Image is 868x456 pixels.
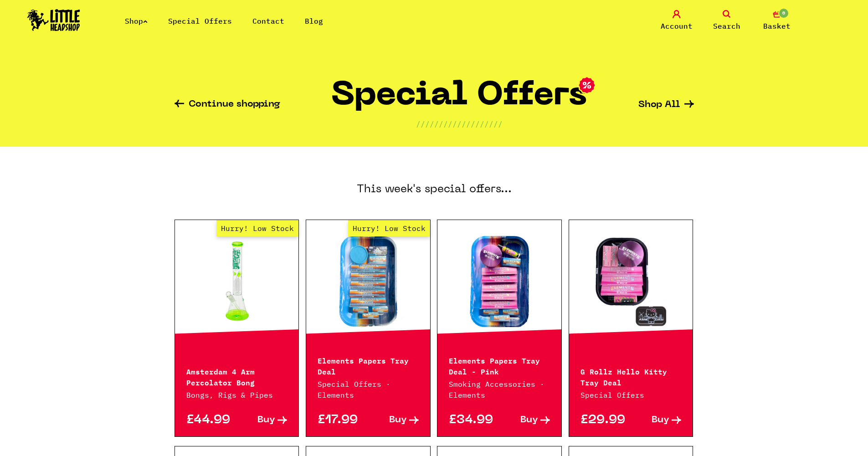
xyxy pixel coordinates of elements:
span: Account [661,20,693,31]
p: £44.99 [186,415,237,425]
p: Smoking Accessories · Elements [449,379,550,400]
a: Hurry! Low Stock [175,236,299,327]
img: Little Head Shop Logo [27,9,80,31]
h1: Special Offers [331,81,587,118]
a: Buy [499,415,550,425]
h3: This week's special offers... [175,147,694,220]
p: /////////////////// [416,118,503,129]
a: 0 Basket [754,10,800,31]
span: Buy [652,415,669,425]
span: Hurry! Low Stock [216,220,298,236]
a: Contact [252,16,284,26]
span: Buy [389,415,407,425]
p: Special Offers · Elements [318,379,419,400]
p: G Rollz Hello Kitty Tray Deal [580,365,682,387]
span: Hurry! Low Stock [348,220,430,236]
p: Amsterdam 4 Arm Percolator Bong [186,365,288,387]
p: £34.99 [449,415,499,425]
p: Bongs, Rigs & Pipes [186,389,288,400]
p: Elements Papers Tray Deal - Pink [449,354,550,376]
a: Buy [631,415,682,425]
a: Hurry! Low Stock [306,236,430,327]
a: Shop All [638,100,694,110]
span: Buy [520,415,538,425]
span: Basket [763,20,791,31]
p: Elements Papers Tray Deal [318,354,419,376]
p: £17.99 [318,415,368,425]
a: Buy [368,415,419,425]
span: Buy [257,415,275,425]
p: Special Offers [580,389,682,400]
a: Blog [305,16,323,26]
a: Buy [236,415,287,425]
a: Search [704,10,750,31]
a: Continue shopping [175,100,280,110]
a: Special Offers [168,16,232,26]
a: Shop [125,16,148,26]
p: £29.99 [580,415,631,425]
span: Search [713,20,740,31]
span: 0 [778,8,789,19]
